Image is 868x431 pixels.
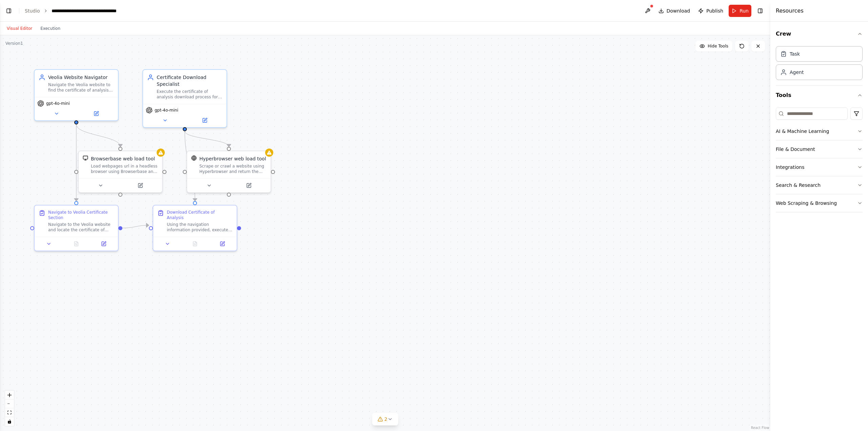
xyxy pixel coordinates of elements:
[776,105,863,218] div: Tools
[91,163,158,174] div: Load webpages url in a headless browser using Browserbase and return the contents
[48,82,114,93] div: Navigate the Veolia website to find the certificate of analysis download section and identify the...
[34,205,119,251] div: Navigate to Veolia Certificate SectionNavigate to the Veolia website and locate the certificate o...
[73,124,124,147] g: Edge from 9adc6bf5-9979-4d53-b251-cf43acc145eb to 733d40a5-bafe-4fce-873f-920c3221a8c9
[695,41,732,52] button: Hide Tools
[656,5,693,17] button: Download
[755,6,765,16] button: Hide right sidebar
[776,158,863,176] button: Integrations
[167,222,233,233] div: Using the navigation information provided, execute the complete download process for the certific...
[34,69,119,121] div: Veolia Website NavigatorNavigate the Veolia website to find the certificate of analysis download ...
[121,181,159,190] button: Open in side panel
[62,240,91,248] button: No output available
[36,24,64,33] button: Execution
[181,131,198,201] g: Edge from 23f04c0f-0678-4af9-b766-f599f45de0b0 to daa5102b-a807-4b8f-bddc-aeee9e58b657
[776,24,863,43] button: Crew
[5,391,14,426] div: React Flow controls
[211,240,234,248] button: Open in side panel
[5,41,23,46] div: Version 1
[73,124,80,201] g: Edge from 9adc6bf5-9979-4d53-b251-cf43acc145eb to ece7a8fa-f871-4b50-ae7e-01fa675db176
[46,101,70,106] span: gpt-4o-mini
[5,408,14,417] button: fit view
[48,210,114,220] div: Navigate to Veolia Certificate Section
[181,131,232,147] g: Edge from 23f04c0f-0678-4af9-b766-f599f45de0b0 to 11eaf420-dd54-462a-a4aa-e33009b52345
[191,155,197,161] img: HyperbrowserLoadTool
[3,24,36,33] button: Visual Editor
[776,176,863,194] button: Search & Research
[153,205,237,251] div: Download Certificate of AnalysisUsing the navigation information provided, execute the complete d...
[199,155,266,162] div: Hyperbrowser web load tool
[142,69,227,128] div: Certificate Download SpecialistExecute the certificate of analysis download process for lot numbe...
[48,74,114,81] div: Veolia Website Navigator
[5,417,14,426] button: toggle interactivity
[181,240,210,248] button: No output available
[186,151,271,193] div: HyperbrowserLoadToolHyperbrowser web load toolScrape or crawl a website using Hyperbrowser and re...
[83,155,88,161] img: BrowserbaseLoadTool
[48,222,114,233] div: Navigate to the Veolia website and locate the certificate of analysis download section. Identify ...
[157,74,222,87] div: Certificate Download Specialist
[199,163,267,174] div: Scrape or crawl a website using Hyperbrowser and return the contents in properly formatted markdo...
[91,155,155,162] div: Browserbase web load tool
[78,151,163,193] div: BrowserbaseLoadToolBrowserbase web load toolLoad webpages url in a headless browser using Browser...
[5,391,14,399] button: zoom in
[776,140,863,158] button: File & Document
[4,6,14,16] button: Show left sidebar
[25,8,40,14] a: Studio
[230,181,268,190] button: Open in side panel
[185,116,224,124] button: Open in side panel
[372,413,398,426] button: 2
[739,7,749,14] span: Run
[790,69,804,76] div: Agent
[384,416,388,423] span: 2
[776,43,863,85] div: Crew
[776,122,863,140] button: AI & Machine Learning
[155,107,178,113] span: gpt-4o-mini
[776,194,863,212] button: Web Scraping & Browsing
[5,399,14,408] button: zoom out
[708,43,728,49] span: Hide Tools
[695,5,726,17] button: Publish
[157,89,222,100] div: Execute the certificate of analysis download process for lot number {lot_number} from the Veolia ...
[790,51,800,57] div: Task
[776,7,804,15] h4: Resources
[167,210,233,220] div: Download Certificate of Analysis
[92,240,115,248] button: Open in side panel
[729,5,751,17] button: Run
[667,7,690,14] span: Download
[776,86,863,105] button: Tools
[25,7,117,14] nav: breadcrumb
[122,222,149,231] g: Edge from ece7a8fa-f871-4b50-ae7e-01fa675db176 to daa5102b-a807-4b8f-bddc-aeee9e58b657
[751,426,769,430] a: React Flow attribution
[77,110,115,118] button: Open in side panel
[706,7,723,14] span: Publish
